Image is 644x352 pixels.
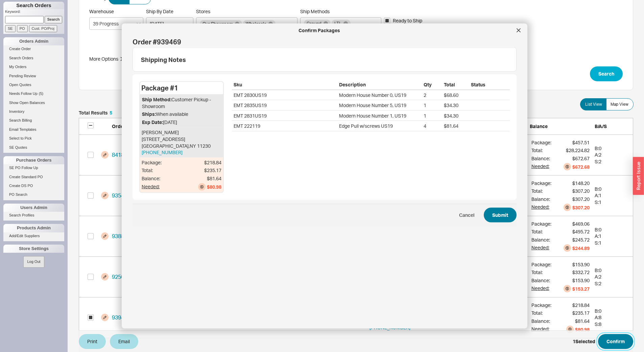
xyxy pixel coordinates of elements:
[137,22,141,25] svg: open menu
[140,127,223,157] div: [STREET_ADDRESS] [GEOGRAPHIC_DATA] , NY 11230
[572,228,590,235] div: $495.72
[110,334,138,349] button: Email
[572,261,590,268] div: $153.90
[39,91,43,96] span: ( 5 )
[595,321,629,328] div: S: 8
[112,273,130,280] a: 925060
[442,81,469,90] div: Total
[3,156,64,164] div: Purchase Orders
[9,91,38,96] span: Needs Follow Up
[3,45,64,53] a: Create Order
[246,21,266,26] span: Wholesale
[575,318,590,325] div: $81.64
[142,119,163,125] span: Exp Date:
[5,25,16,32] input: SE
[531,188,551,194] div: Total:
[3,37,64,45] div: Orders Admin
[3,212,64,219] a: Search Profiles
[112,123,131,129] span: Order ID
[572,245,590,252] div: $244.89
[531,196,551,203] div: Balance:
[595,158,629,165] div: S: 2
[531,155,551,162] div: Balance:
[300,8,330,14] span: Ship Methods
[531,277,551,284] div: Balance:
[3,232,64,240] a: Add/Edit Suppliers
[9,74,36,78] span: Pending Review
[23,256,44,267] button: Log Out
[531,310,551,316] div: Total:
[595,314,629,321] div: A: 8
[384,18,390,24] input: Ready to Ship
[142,111,156,117] span: Ships:
[595,186,629,192] div: B: 0
[204,159,221,166] div: $218.84
[3,99,64,106] a: Show Open Balances
[3,108,64,115] a: Inventory
[337,81,422,90] div: Description
[492,211,508,219] span: Submit
[337,100,422,110] div: Modern House Number 5, US19
[595,280,629,287] div: S: 2
[112,233,130,240] a: 938812
[598,334,633,349] button: Confirm
[442,100,469,110] div: $34.30
[531,244,551,252] div: Needed:
[3,182,64,189] a: Create DS PO
[484,207,517,222] button: Submit
[232,100,337,110] div: EMT 2835US19
[595,273,629,280] div: A: 2
[207,175,221,182] div: $81.64
[572,155,590,162] div: $672.67
[422,121,442,131] div: 4
[79,110,112,115] h5: Total Results
[572,180,590,187] div: $148.20
[531,139,551,146] div: Package:
[5,9,64,16] p: Keyword:
[79,135,633,338] div: grid
[595,199,629,206] div: S: 1
[572,196,590,203] div: $307.20
[196,8,297,15] span: Stores
[566,147,590,154] div: $28,224.82
[45,16,63,23] input: Search
[3,126,64,133] a: Email Templates
[17,25,28,32] input: PO
[202,21,233,26] span: Our Showroom
[611,102,628,107] span: Map View
[595,151,629,158] div: A: 2
[531,285,551,292] div: Needed:
[87,337,97,346] span: Print
[595,226,629,233] div: B: 0
[3,81,64,88] a: Open Quotes
[337,110,422,121] div: Modern House Number 1, US19
[141,83,178,93] div: Package # 1
[232,121,337,131] div: EMT 222119
[572,236,590,243] div: $245.72
[531,318,551,325] div: Balance:
[459,211,474,218] span: Cancel
[29,25,57,32] input: Cust. PO/Proj
[3,144,64,151] a: SE Quotes
[442,121,469,131] div: $81.64
[3,135,64,142] a: Select to Pick
[422,110,442,121] div: 1
[531,204,551,211] div: Needed:
[3,55,64,62] a: Search Orders
[142,129,221,136] div: [PERSON_NAME]
[422,100,442,110] div: 1
[531,269,551,276] div: Total:
[531,147,551,154] div: Total:
[142,96,221,109] div: Customer Pickup - Showroom
[142,119,221,125] div: [DATE]
[531,180,551,187] div: Package:
[572,221,590,227] div: $469.06
[89,56,118,62] div: More Options
[142,175,162,182] div: Balance:
[204,167,221,174] div: $235.17
[3,90,64,97] a: Needs Follow Up(5)
[142,149,183,156] button: [PHONE_NUMBER]
[337,90,422,100] div: Modern House Number 0, US19
[572,302,590,309] div: $218.84
[142,159,162,166] div: Package:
